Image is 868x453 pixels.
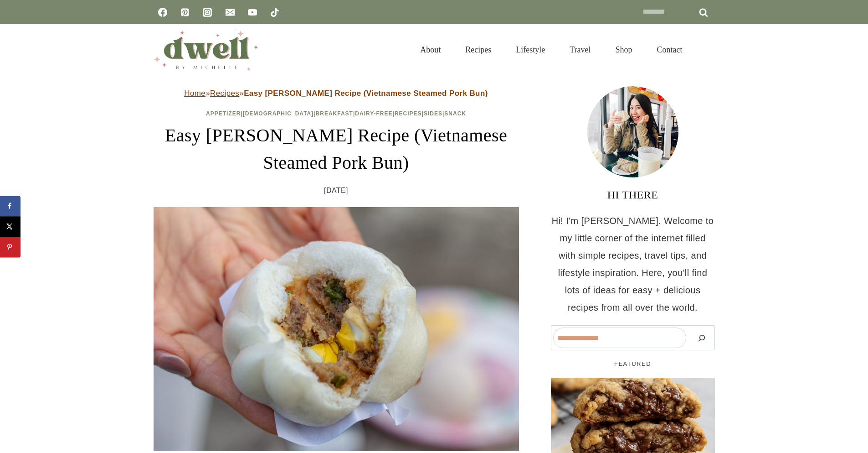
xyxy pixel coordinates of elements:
a: Snack [444,110,466,117]
h1: Easy [PERSON_NAME] Recipe (Vietnamese Steamed Pork Bun) [154,122,519,177]
a: Recipes [395,110,422,117]
a: YouTube [243,3,262,21]
a: Lifestyle [503,34,557,66]
a: Contact [645,34,695,66]
a: Pinterest [176,3,194,21]
span: | | | | | | [206,110,466,117]
a: Home [184,89,205,98]
img: DWELL by michelle [154,29,258,71]
h3: HI THERE [551,187,715,203]
a: Breakfast [316,110,353,117]
a: Facebook [154,3,172,21]
h5: FEATURED [551,359,715,369]
a: Recipes [453,34,503,66]
span: » » [184,89,488,98]
a: [DEMOGRAPHIC_DATA] [243,110,314,117]
strong: Easy [PERSON_NAME] Recipe (Vietnamese Steamed Pork Bun) [244,89,488,98]
a: Email [221,3,239,21]
nav: Primary Navigation [408,34,694,66]
time: [DATE] [324,184,348,198]
a: TikTok [266,3,284,21]
button: View Search Form [699,42,715,57]
img: Banh bao [154,207,519,451]
p: Hi! I'm [PERSON_NAME]. Welcome to my little corner of the internet filled with simple recipes, tr... [551,212,715,316]
a: Dairy-Free [355,110,392,117]
a: Appetizer [206,110,241,117]
button: Search [691,328,713,348]
a: Sides [424,110,442,117]
a: Travel [557,34,603,66]
a: Shop [603,34,644,66]
a: Instagram [198,3,216,21]
a: Recipes [210,89,239,98]
a: About [408,34,453,66]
